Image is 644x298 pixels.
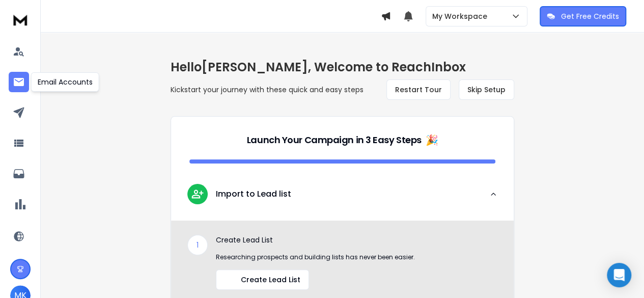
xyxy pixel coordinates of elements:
button: Restart Tour [386,79,451,100]
button: Create Lead List [216,269,309,290]
p: Kickstart your journey with these quick and easy steps [171,85,363,95]
span: Skip Setup [467,85,506,95]
button: leadImport to Lead list [171,176,514,221]
button: Get Free Credits [540,6,626,26]
p: Researching prospects and building lists has never been easier. [216,253,497,261]
img: lead [225,274,237,286]
div: 1 [187,235,208,255]
div: Open Intercom Messenger [607,263,631,287]
img: logo [10,10,31,29]
img: lead [191,187,204,200]
p: Create Lead List [216,235,497,245]
button: Skip Setup [459,79,514,100]
div: Email Accounts [31,72,99,92]
p: My Workspace [432,11,491,21]
h1: Hello [PERSON_NAME] , Welcome to ReachInbox [171,59,514,75]
p: Get Free Credits [561,11,619,21]
p: Launch Your Campaign in 3 Easy Steps [247,133,422,147]
p: Import to Lead list [216,188,291,200]
span: 🎉 [426,133,438,147]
